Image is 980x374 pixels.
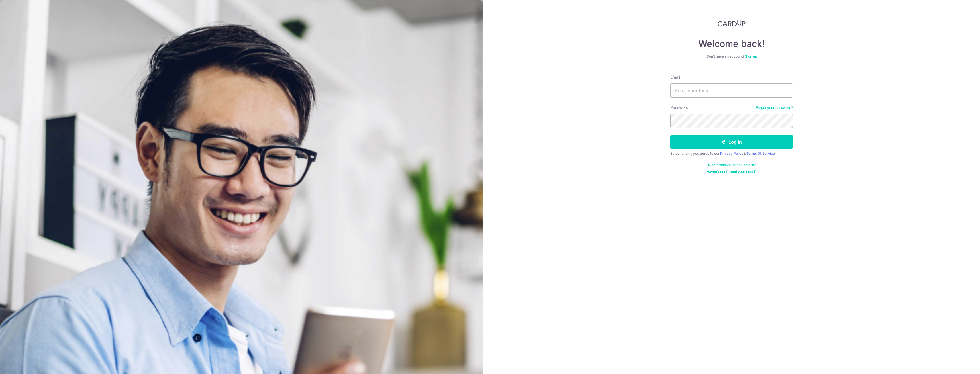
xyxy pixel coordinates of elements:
[670,54,793,59] div: Don’t have an account?
[720,151,744,156] a: Privacy Policy
[708,163,756,167] a: Didn't receive unlock details?
[670,105,689,110] label: Password
[670,135,793,149] button: Log in
[707,169,757,174] a: Haven't confirmed your email?
[756,105,793,110] a: Forgot your password?
[718,20,746,27] img: CardUp Logo
[670,74,680,80] label: Email
[670,83,793,98] input: Enter your Email
[746,151,775,156] a: Terms Of Service
[670,151,793,156] div: By continuing you agree to our &
[670,38,793,50] h4: Welcome back!
[745,54,757,58] a: Sign up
